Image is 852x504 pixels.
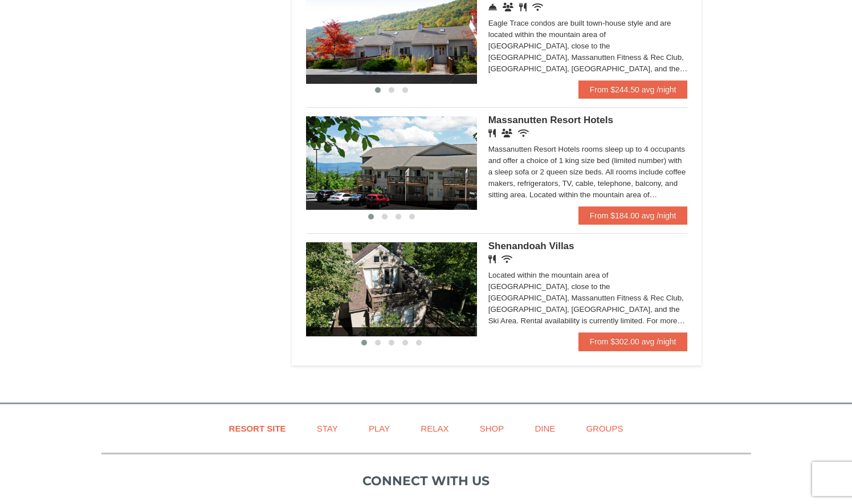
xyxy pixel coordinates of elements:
p: Connect with us [101,472,751,490]
i: Banquet Facilities [502,129,512,137]
a: Groups [572,416,637,441]
a: Stay [303,416,352,441]
i: Restaurant [488,129,496,137]
a: From $302.00 avg /night [578,332,688,351]
a: From $244.50 avg /night [578,80,688,99]
span: Shenandoah Villas [488,241,574,251]
a: From $184.00 avg /night [578,206,688,225]
div: Located within the mountain area of [GEOGRAPHIC_DATA], close to the [GEOGRAPHIC_DATA], Massanutte... [488,270,688,327]
i: Restaurant [488,255,496,263]
div: Eagle Trace condos are built town-house style and are located within the mountain area of [GEOGRA... [488,18,688,75]
a: Resort Site [215,416,300,441]
span: Massanutten Resort Hotels [488,115,613,125]
i: Restaurant [519,3,527,11]
i: Wireless Internet (free) [532,3,543,11]
a: Relax [406,416,463,441]
i: Conference Facilities [503,3,513,11]
i: Concierge Desk [488,3,497,11]
i: Wireless Internet (free) [518,129,529,137]
i: Wireless Internet (free) [502,255,512,263]
a: Shop [466,416,519,441]
a: Play [354,416,404,441]
a: Dine [520,416,569,441]
div: Massanutten Resort Hotels rooms sleep up to 4 occupants and offer a choice of 1 king size bed (li... [488,144,688,201]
